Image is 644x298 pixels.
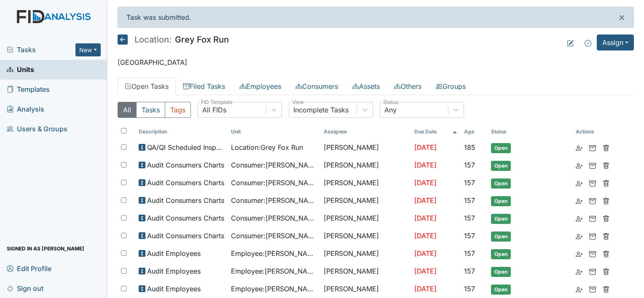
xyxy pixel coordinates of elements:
[320,125,411,139] th: Assignee
[136,102,165,118] button: Tasks
[618,11,625,23] span: ×
[7,282,43,295] span: Sign out
[491,249,511,259] span: Open
[118,7,634,28] div: Task was submitted.
[414,178,437,187] span: [DATE]
[232,77,288,95] a: Employees
[7,242,84,255] span: Signed in as [PERSON_NAME]
[589,284,596,294] a: Archive
[464,196,475,205] span: 157
[464,267,475,275] span: 157
[491,285,511,295] span: Open
[231,142,303,152] span: Location : Grey Fox Run
[7,83,50,96] span: Templates
[414,231,437,240] span: [DATE]
[202,105,226,115] div: All FIDs
[320,263,411,280] td: [PERSON_NAME]
[320,245,411,263] td: [PERSON_NAME]
[228,125,320,139] th: Toggle SortBy
[464,143,475,152] span: 185
[147,284,201,294] span: Audit Employees
[491,196,511,206] span: Open
[414,214,437,222] span: [DATE]
[572,125,614,139] th: Actions
[589,195,596,205] a: Archive
[491,178,511,189] span: Open
[320,139,411,157] td: [PERSON_NAME]
[288,77,345,95] a: Consumers
[118,35,229,45] h5: Grey Fox Run
[231,266,317,276] span: Employee : [PERSON_NAME]
[384,105,397,115] div: Any
[147,266,201,276] span: Audit Employees
[589,142,596,152] a: Archive
[320,210,411,227] td: [PERSON_NAME]
[118,57,634,67] p: [GEOGRAPHIC_DATA]
[603,248,609,258] a: Delete
[603,160,609,170] a: Delete
[231,231,317,241] span: Consumer : [PERSON_NAME]
[464,178,475,187] span: 157
[320,192,411,210] td: [PERSON_NAME]
[118,102,191,118] div: Type filter
[603,284,609,294] a: Delete
[603,195,609,205] a: Delete
[231,248,317,258] span: Employee : [PERSON_NAME], [GEOGRAPHIC_DATA]
[597,35,634,51] button: Assign
[147,178,224,188] span: Audit Consumers Charts
[589,231,596,241] a: Archive
[603,213,609,223] a: Delete
[231,213,317,223] span: Consumer : [PERSON_NAME]
[147,213,224,223] span: Audit Consumers Charts
[610,7,633,27] button: ×
[589,213,596,223] a: Archive
[320,227,411,245] td: [PERSON_NAME]
[414,143,437,152] span: [DATE]
[135,125,228,139] th: Toggle SortBy
[176,77,232,95] a: Filed Tasks
[7,262,51,275] span: Edit Profile
[320,157,411,174] td: [PERSON_NAME]
[147,142,224,152] span: QA/QI Scheduled Inspection
[118,102,137,118] button: All
[231,178,317,188] span: Consumer : [PERSON_NAME]
[464,285,475,293] span: 157
[589,266,596,276] a: Archive
[603,178,609,188] a: Delete
[118,77,176,95] a: Open Tasks
[461,125,488,139] th: Toggle SortBy
[414,196,437,205] span: [DATE]
[345,77,387,95] a: Assets
[293,105,349,115] div: Incomplete Tasks
[134,35,172,44] span: Location:
[488,125,572,139] th: Toggle SortBy
[589,248,596,258] a: Archive
[603,231,609,241] a: Delete
[589,178,596,188] a: Archive
[414,285,437,293] span: [DATE]
[121,128,126,133] input: Toggle All Rows Selected
[7,103,44,116] span: Analysis
[147,231,224,241] span: Audit Consumers Charts
[414,161,437,169] span: [DATE]
[491,267,511,277] span: Open
[7,63,34,76] span: Units
[387,77,429,95] a: Others
[464,249,475,258] span: 157
[231,160,317,170] span: Consumer : [PERSON_NAME]
[491,161,511,171] span: Open
[147,160,224,170] span: Audit Consumers Charts
[231,195,317,205] span: Consumer : [PERSON_NAME]
[75,43,101,56] button: New
[464,161,475,169] span: 157
[603,142,609,152] a: Delete
[464,214,475,222] span: 157
[165,102,191,118] button: Tags
[7,122,67,136] span: Users & Groups
[411,125,461,139] th: Toggle SortBy
[147,195,224,205] span: Audit Consumers Charts
[491,143,511,153] span: Open
[320,174,411,192] td: [PERSON_NAME]
[414,249,437,258] span: [DATE]
[320,280,411,298] td: [PERSON_NAME]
